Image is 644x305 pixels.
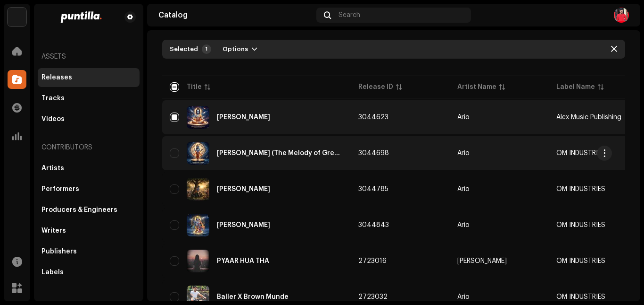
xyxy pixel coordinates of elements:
[41,95,65,102] div: Tracks
[38,45,140,68] re-a-nav-header: Assets
[38,159,140,178] re-m-nav-item: Artists
[41,74,72,81] div: Releases
[358,114,388,121] span: 3044623
[556,294,605,300] span: OM INDUSTRIES
[38,89,140,108] re-m-nav-item: Tracks
[187,106,209,129] img: 28ac76ab-3fac-431c-9832-e0f714a1834e
[457,186,541,192] span: Ario
[217,222,270,228] div: Radha Damodar
[8,8,26,26] img: a6437e74-8c8e-4f74-a1ce-131745af0155
[339,11,360,19] span: Search
[187,178,209,200] img: baefbfbd-a54a-4184-b3f5-850c8df67423
[457,150,470,157] div: Ario
[358,258,387,264] span: 2723016
[457,258,541,264] span: GK Gopal
[217,150,343,157] div: Sankirtan Dhun (The Melody of Great Chanting)
[457,222,470,228] div: Ario
[457,82,496,92] div: Artist Name
[38,136,140,159] re-a-nav-header: Contributors
[358,186,388,192] span: 3044785
[187,214,209,236] img: 68d7cb35-2d7e-4ea8-a7f5-4e144aae12fb
[358,82,393,92] div: Release ID
[187,142,209,165] img: 8059f371-7808-4ed8-a22b-424f2d560939
[223,40,248,59] span: Options
[457,150,541,157] span: Ario
[158,11,313,19] div: Catalog
[41,185,79,193] div: Performers
[202,44,211,54] div: 1
[41,248,77,255] div: Publishers
[217,114,270,121] div: Chaitanya Charitamrita
[358,294,388,300] span: 2723032
[38,110,140,129] re-m-nav-item: Videos
[187,250,209,272] img: c8610b58-1455-4fd9-9582-6be323a00412
[38,221,140,240] re-m-nav-item: Writers
[556,222,605,228] span: OM INDUSTRIES
[41,115,65,123] div: Videos
[556,114,621,121] span: Alex Music Publishing
[614,8,629,23] img: 48a4f05e-1126-4928-a648-f5485a82562a
[358,150,389,157] span: 3044698
[41,227,66,235] div: Writers
[41,11,121,23] img: 2b818475-bbf4-4b98-bec1-5711c409c9dc
[38,200,140,219] re-m-nav-item: Producers & Engineers
[38,242,140,261] re-m-nav-item: Publishers
[457,186,470,192] div: Ario
[556,186,605,192] span: OM INDUSTRIES
[217,258,269,264] div: PYAAR HUA THA
[170,45,198,53] div: Selected
[41,206,117,214] div: Producers & Engineers
[38,263,140,282] re-m-nav-item: Labels
[457,294,541,300] span: Ario
[41,165,64,172] div: Artists
[556,258,605,264] span: OM INDUSTRIES
[457,114,470,121] div: Ario
[457,114,541,121] span: Ario
[215,42,265,57] button: Options
[217,186,270,192] div: Lila Manush
[457,222,541,228] span: Ario
[457,294,470,300] div: Ario
[41,269,64,276] div: Labels
[556,82,595,92] div: Label Name
[556,150,605,157] span: OM INDUSTRIES
[358,222,389,228] span: 3044843
[38,68,140,87] re-m-nav-item: Releases
[187,82,202,92] div: Title
[38,180,140,199] re-m-nav-item: Performers
[457,258,507,264] div: [PERSON_NAME]
[217,294,289,300] div: Baller X Brown Munde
